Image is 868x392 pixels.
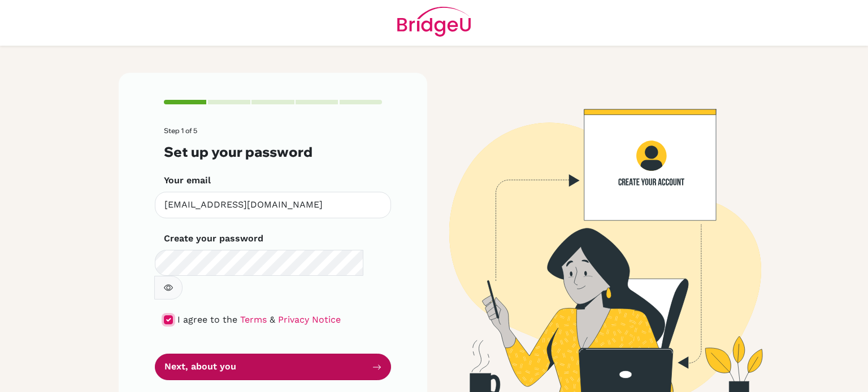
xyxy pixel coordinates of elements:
[164,126,197,135] span: Step 1 of 5
[278,314,341,325] a: Privacy Notice
[155,192,391,218] input: Insert your email*
[164,232,263,245] label: Create your password
[155,354,391,380] button: Next, about you
[240,314,267,325] a: Terms
[164,174,211,187] label: Your email
[177,314,237,325] span: I agree to the
[164,144,382,160] h3: Set up your password
[270,314,275,325] span: &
